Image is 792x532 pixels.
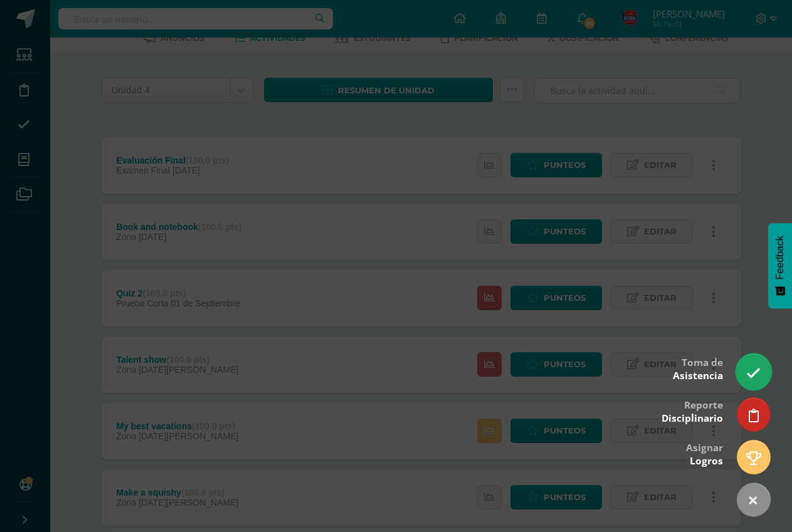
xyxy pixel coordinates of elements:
[662,390,723,431] div: Reporte
[686,433,723,474] div: Asignar
[662,412,723,425] span: Disciplinario
[690,454,723,467] span: Logros
[768,223,792,308] button: Feedback - Mostrar encuesta
[673,369,723,382] span: Asistencia
[774,236,786,279] span: Feedback
[673,348,723,389] div: Toma de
